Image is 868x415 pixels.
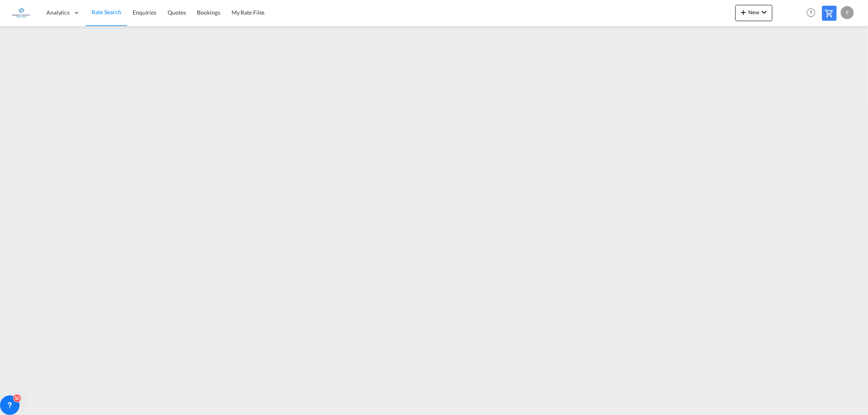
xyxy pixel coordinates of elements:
[804,6,818,20] span: Help
[133,9,156,16] span: Enquiries
[759,7,769,17] md-icon: icon-chevron-down
[46,9,70,17] span: Analytics
[12,4,31,22] img: e1326340b7c511ef854e8d6a806141ad.jpg
[804,6,822,20] div: Help
[92,9,121,15] span: Rate Search
[232,9,265,16] span: My Rate Files
[168,9,186,16] span: Quotes
[841,6,854,19] div: F
[739,7,748,17] md-icon: icon-plus 400-fg
[197,9,220,16] span: Bookings
[735,5,772,21] button: icon-plus 400-fgNewicon-chevron-down
[739,9,769,15] span: New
